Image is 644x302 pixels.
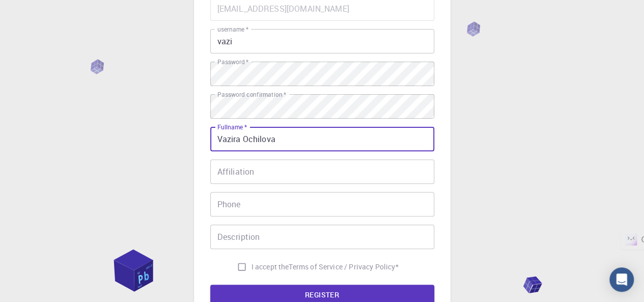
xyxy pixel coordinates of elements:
div: Open Intercom Messenger [609,267,634,292]
label: Password [217,58,248,66]
label: username [217,25,248,34]
a: Terms of Service / Privacy Policy* [289,262,398,272]
label: Password confirmation [217,90,286,99]
span: I accept the [251,262,289,272]
label: Fullname [217,123,247,131]
p: Terms of Service / Privacy Policy * [289,262,398,272]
